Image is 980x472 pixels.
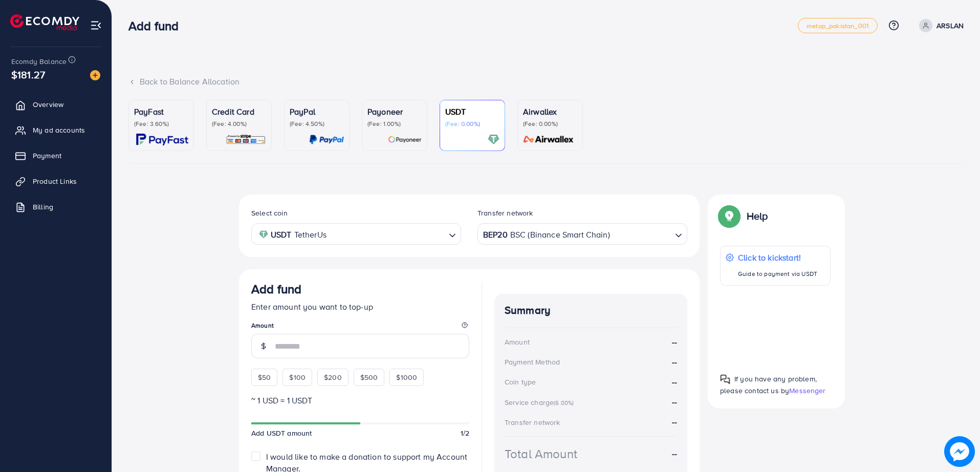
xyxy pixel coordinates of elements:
p: USDT [445,105,499,118]
p: ~ 1 USD = 1 USDT [251,394,469,406]
img: coin [259,230,268,239]
a: My ad accounts [8,120,104,140]
div: Transfer network [505,417,560,427]
img: image [90,70,100,80]
small: (6.00%) [554,399,574,407]
strong: -- [672,336,677,348]
img: image [945,437,974,466]
a: Product Links [8,171,104,191]
p: Guide to payment via USDT [738,268,817,280]
span: $200 [324,372,342,382]
img: card [520,134,577,145]
strong: -- [672,416,677,427]
img: card [309,134,344,145]
strong: -- [672,376,677,388]
p: Help [747,210,768,222]
p: Credit Card [212,105,266,118]
img: card [136,134,188,145]
strong: -- [672,448,677,460]
p: Enter amount you want to top-up [251,301,469,313]
span: Payment [33,151,61,161]
label: Select coin [251,208,288,218]
h4: Summary [505,304,677,317]
span: Product Links [33,176,77,186]
span: BSC (Binance Smart Chain) [510,227,610,242]
legend: Amount [251,321,469,334]
p: Payoneer [367,105,422,118]
strong: BEP20 [483,227,508,242]
span: Billing [33,202,53,212]
div: Search for option [477,223,687,244]
label: Transfer network [477,208,533,218]
span: TetherUs [294,227,326,242]
img: card [226,134,266,145]
h3: Add fund [128,18,187,33]
p: (Fee: 4.50%) [290,120,344,128]
strong: -- [672,356,677,368]
span: $181.27 [11,67,45,82]
p: ARSLAN [937,19,964,32]
span: My ad accounts [33,125,85,135]
div: Total Amount [505,445,577,463]
span: $500 [360,372,378,382]
span: $100 [289,372,306,382]
p: (Fee: 3.60%) [134,120,188,128]
p: (Fee: 0.00%) [523,120,577,128]
div: Amount [505,337,530,347]
span: metap_pakistan_001 [807,23,869,29]
img: card [488,134,499,145]
strong: -- [672,396,677,407]
img: Popup guide [720,207,738,225]
div: Search for option [251,223,461,244]
span: Messenger [789,385,825,396]
p: (Fee: 1.00%) [367,120,422,128]
img: Popup guide [720,374,730,384]
span: Overview [33,99,63,110]
p: Airwallex [523,105,577,118]
p: Click to kickstart! [738,251,817,264]
p: PayFast [134,105,188,118]
input: Search for option [330,226,445,242]
div: Back to Balance Allocation [128,76,964,88]
img: card [388,134,422,145]
img: logo [10,14,79,30]
a: Payment [8,145,104,166]
div: Coin type [505,377,536,387]
img: menu [90,19,102,31]
div: Service charge [505,397,577,407]
strong: USDT [271,227,292,242]
p: (Fee: 4.00%) [212,120,266,128]
p: PayPal [290,105,344,118]
span: Ecomdy Balance [11,56,67,67]
div: Payment Method [505,357,560,367]
h3: Add fund [251,282,301,296]
a: ARSLAN [915,19,964,32]
input: Search for option [611,226,671,242]
a: metap_pakistan_001 [798,18,878,33]
a: Overview [8,94,104,115]
span: $1000 [396,372,417,382]
span: $50 [258,372,271,382]
span: If you have any problem, please contact us by [720,374,817,396]
span: 1/2 [461,428,469,438]
p: (Fee: 0.00%) [445,120,499,128]
span: Add USDT amount [251,428,312,438]
a: Billing [8,197,104,217]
